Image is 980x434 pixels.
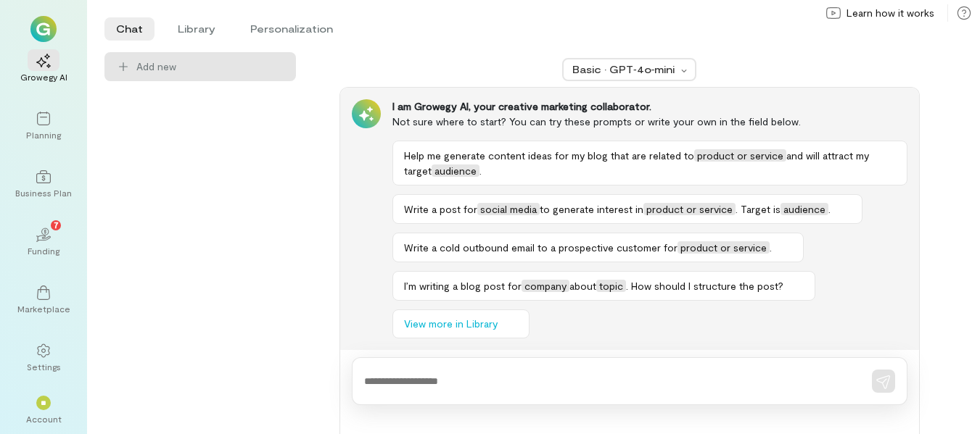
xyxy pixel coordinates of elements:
[392,233,804,262] button: Write a cold outbound email to a prospective customer forproduct or service.
[643,203,736,215] span: product or service
[392,114,907,129] div: Not sure where to start? You can try these prompts or write your own in the field below.
[477,203,540,215] span: social media
[239,17,345,41] li: Personalization
[392,271,815,301] button: I’m writing a blog post forcompanyabouttopic. How should I structure the post?
[17,303,70,314] div: Marketplace
[17,158,70,210] a: Business Plan
[166,17,227,41] li: Library
[736,203,781,215] span: . Target is
[392,309,530,338] button: View more in Library
[572,62,677,77] div: Basic · GPT‑4o‑mini
[404,203,477,215] span: Write a post for
[781,203,828,215] span: audience
[28,245,59,256] div: Funding
[404,149,869,177] span: and will attract my target
[694,149,786,162] span: product or service
[392,141,907,185] button: Help me generate content ideas for my blog that are related toproduct or serviceand will attract ...
[26,129,61,141] div: Planning
[26,413,62,425] div: Account
[596,280,626,292] span: topic
[770,241,772,254] span: .
[17,332,70,384] a: Settings
[626,280,783,292] span: . How should I structure the post?
[17,100,70,152] a: Planning
[54,218,59,231] span: 7
[404,241,678,254] span: Write a cold outbound email to a prospective customer for
[392,99,907,114] div: I am Growegy AI, your creative marketing collaborator.
[828,203,831,215] span: .
[522,280,569,292] span: company
[847,6,934,20] span: Learn how it works
[404,149,694,162] span: Help me generate content ideas for my blog that are related to
[678,241,770,254] span: product or service
[17,42,70,94] a: Growegy AI
[404,280,522,292] span: I’m writing a blog post for
[104,17,155,41] li: Chat
[432,164,479,177] span: audience
[27,361,61,372] div: Settings
[15,187,72,199] div: Business Plan
[392,194,862,224] button: Write a post forsocial mediato generate interest inproduct or service. Target isaudience.
[404,317,498,331] span: View more in Library
[136,59,284,74] span: Add new
[17,216,70,268] a: Funding
[479,164,482,177] span: .
[20,71,67,83] div: Growegy AI
[569,280,596,292] span: about
[17,274,70,326] a: Marketplace
[540,203,643,215] span: to generate interest in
